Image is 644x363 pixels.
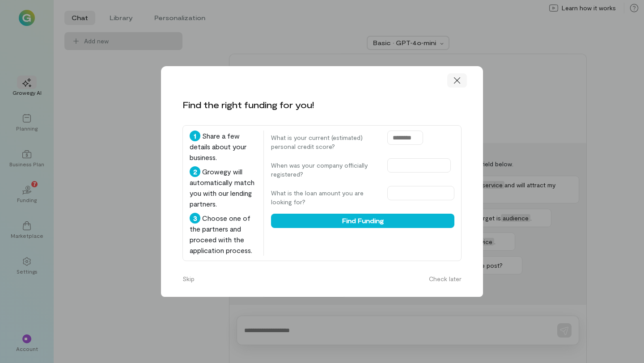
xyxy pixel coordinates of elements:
button: Find Funding [271,214,454,228]
div: Growegy will automatically match you with our lending partners. [190,166,256,209]
button: Check later [424,272,467,286]
div: 2 [190,166,200,177]
div: 3 [190,213,200,224]
div: Find the right funding for you! [182,98,314,111]
button: Skip [177,272,200,286]
div: Choose one of the partners and proceed with the application process. [190,213,256,256]
div: 1 [190,131,200,141]
label: When was your company officially registered? [271,161,378,179]
label: What is the loan amount you are looking for? [271,189,378,207]
label: What is your current (estimated) personal credit score? [271,133,378,151]
div: Share a few details about your business. [190,131,256,163]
